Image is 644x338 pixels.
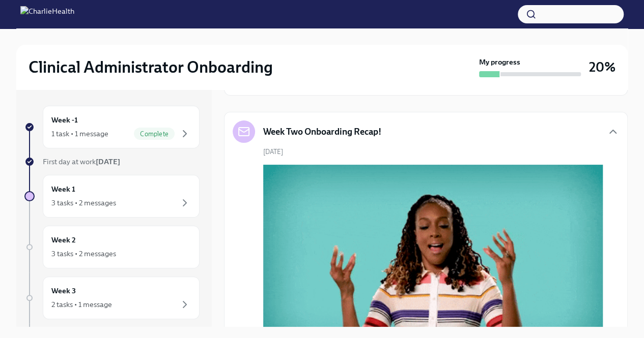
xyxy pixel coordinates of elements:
div: 3 tasks • 2 messages [51,249,116,259]
h5: Week Two Onboarding Recap! [263,126,381,138]
div: 1 task • 1 message [51,129,108,139]
a: Week 32 tasks • 1 message [24,276,200,319]
div: 3 tasks • 2 messages [51,198,116,208]
span: Complete [134,130,175,138]
strong: [DATE] [96,157,120,166]
a: Week 23 tasks • 2 messages [24,226,200,268]
img: CharlieHealth [20,6,74,22]
h3: 20% [589,58,615,76]
strong: My progress [479,57,520,67]
h6: Week 1 [51,183,75,195]
span: First day at work [43,157,120,166]
h2: Clinical Administrator Onboarding [29,57,273,77]
h6: Week -1 [51,114,78,126]
h6: Week 3 [51,285,76,296]
h6: Week 2 [51,234,76,245]
a: Week -11 task • 1 messageComplete [24,106,200,148]
a: Week 13 tasks • 2 messages [24,175,200,218]
div: 2 tasks • 1 message [51,299,112,310]
a: First day at work[DATE] [24,157,200,167]
span: [DATE] [263,147,283,157]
